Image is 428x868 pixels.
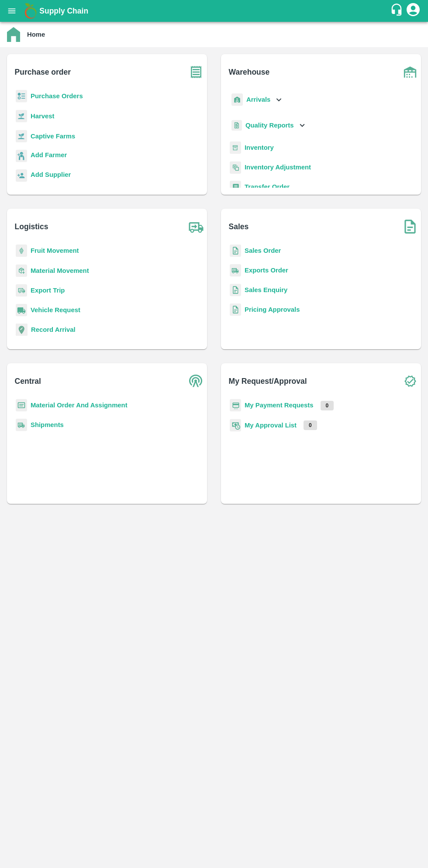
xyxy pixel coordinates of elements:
img: sales [230,303,241,316]
img: approval [230,419,241,432]
a: Pricing Approvals [245,306,300,313]
img: recordArrival [16,324,28,336]
img: payment [230,399,241,412]
b: Purchase order [15,66,71,78]
a: Sales Order [245,247,281,254]
img: fruit [16,245,27,257]
a: Material Movement [31,267,89,274]
b: Arrivals [246,96,270,103]
img: qualityReport [231,120,242,131]
a: Transfer Order [245,183,290,190]
img: warehouse [399,61,421,83]
button: open drawer [2,1,22,21]
img: shipments [16,419,27,431]
img: home [7,27,20,42]
a: My Payment Requests [245,402,314,409]
img: central [185,370,207,392]
img: delivery [16,284,27,297]
div: account of current user [405,2,421,20]
img: inventory [230,161,241,174]
img: material [16,264,27,277]
img: reciept [16,90,27,103]
img: supplier [16,169,27,182]
b: Supply Chain [39,7,88,15]
a: Material Order And Assignment [31,402,128,409]
img: whInventory [230,141,241,154]
a: Inventory [245,144,274,151]
img: harvest [16,110,27,123]
a: Add Farmer [31,150,67,162]
img: sales [230,284,241,296]
img: farmer [16,150,27,162]
a: Export Trip [31,287,65,294]
div: customer-support [390,3,405,19]
img: whTransfer [230,181,241,193]
div: Arrivals [230,90,284,110]
a: Exports Order [245,267,288,274]
b: Logistics [15,220,48,233]
img: centralMaterial [16,399,27,412]
a: Captive Farms [31,133,75,140]
b: My Request/Approval [229,375,307,387]
img: check [399,370,421,392]
img: sales [230,245,241,257]
a: Inventory Adjustment [245,164,311,171]
a: Record Arrival [31,326,76,333]
p: 0 [321,401,334,410]
a: Shipments [31,421,64,428]
b: Warehouse [229,66,270,78]
b: Home [27,31,45,38]
b: Quality Reports [245,122,294,129]
a: Harvest [31,113,54,120]
b: Central [15,375,41,387]
a: Fruit Movement [31,247,79,254]
b: Add Farmer [31,152,67,158]
img: soSales [399,216,421,238]
img: vehicle [16,304,27,317]
img: harvest [16,130,27,143]
a: Sales Enquiry [245,286,287,293]
img: truck [185,216,207,238]
b: Add Supplier [31,171,71,178]
a: Add Supplier [31,170,71,182]
a: Vehicle Request [31,307,80,313]
p: 0 [304,420,317,430]
a: My Approval List [245,422,297,429]
a: Supply Chain [39,5,390,17]
a: Purchase Orders [31,93,83,100]
img: shipments [230,264,241,277]
img: logo [22,2,39,20]
div: Quality Reports [230,117,307,134]
b: Sales [229,220,249,233]
img: purchase [185,61,207,83]
img: whArrival [231,93,243,106]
